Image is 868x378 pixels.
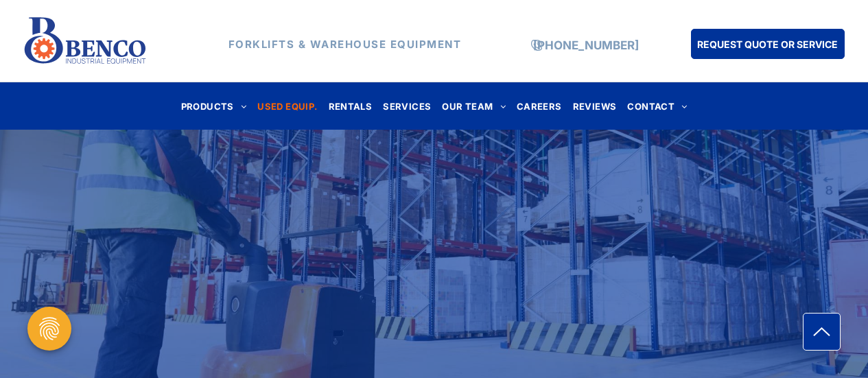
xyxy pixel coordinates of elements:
[436,97,511,115] a: OUR TEAM
[323,97,378,115] a: RENTALS
[567,97,622,115] a: REVIEWS
[252,97,322,115] a: USED EQUIP.
[533,38,639,52] a: [PHONE_NUMBER]
[691,29,845,59] a: REQUEST QUOTE OR SERVICE
[228,38,462,51] strong: FORKLIFTS & WAREHOUSE EQUIPMENT
[697,32,838,57] span: REQUEST QUOTE OR SERVICE
[377,97,436,115] a: SERVICES
[511,97,567,115] a: CAREERS
[622,97,692,115] a: CONTACT
[176,97,253,115] a: PRODUCTS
